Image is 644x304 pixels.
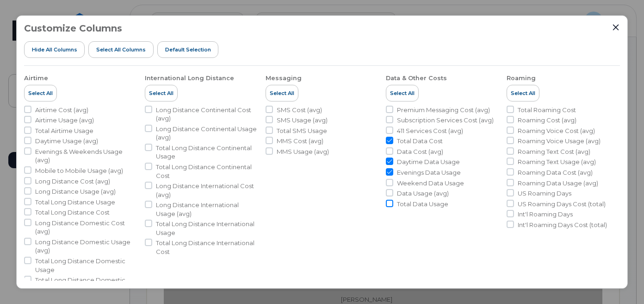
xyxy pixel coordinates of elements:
div: Messaging [266,74,302,82]
span: Int'l Roaming Days [518,210,573,219]
span: Total Long Distance Domestic Cost [35,276,137,293]
span: Total Airtime Usage [35,127,93,135]
span: Select all Columns [96,46,146,53]
span: Long Distance International Cost (avg) [156,182,258,199]
span: Long Distance Continental Usage (avg) [156,125,258,142]
button: Select All [145,85,178,101]
span: Long Distance Domestic Usage (avg) [35,238,137,255]
span: Total Long Distance Domestic Usage [35,257,137,274]
span: Default Selection [165,46,211,53]
span: US Roaming Days [518,189,571,198]
span: Mobile to Mobile Usage (avg) [35,166,123,175]
h3: Customize Columns [24,23,122,33]
span: Total Long Distance Continental Cost [156,163,258,180]
span: Total SMS Usage [277,127,327,135]
button: Select All [386,85,419,101]
span: Roaming Voice Cost (avg) [518,127,595,135]
span: Premium Messaging Cost (avg) [397,106,490,114]
span: Total Long Distance Usage [35,198,115,207]
span: Roaming Cost (avg) [518,116,576,125]
span: Select All [149,89,173,97]
span: Long Distance Cost (avg) [35,177,110,186]
span: SMS Usage (avg) [277,116,328,125]
span: Long Distance International Usage (avg) [156,201,258,218]
span: Long Distance Usage (avg) [35,187,116,196]
div: Data & Other Costs [386,74,447,82]
button: Default Selection [157,41,219,58]
div: Airtime [24,74,48,82]
span: Total Long Distance International Usage [156,220,258,237]
span: Select All [511,89,535,97]
span: Select All [390,89,415,97]
span: Hide All Columns [32,46,77,53]
span: US Roaming Days Cost (total) [518,200,606,209]
span: Airtime Cost (avg) [35,106,88,114]
span: SMS Cost (avg) [277,106,322,114]
span: Total Long Distance International Cost [156,239,258,256]
span: Select All [28,89,53,97]
span: Evenings Data Usage [397,168,461,177]
span: Data Usage (avg) [397,189,449,198]
div: International Long Distance [145,74,234,82]
button: Hide All Columns [24,41,85,58]
button: Select all Columns [88,41,154,58]
span: 411 Services Cost (avg) [397,127,463,135]
span: Total Long Distance Cost [35,208,110,217]
span: Total Long Distance Continental Usage [156,144,258,161]
span: Total Roaming Cost [518,106,576,114]
span: Int'l Roaming Days Cost (total) [518,221,607,229]
span: Data Cost (avg) [397,147,443,156]
span: Total Data Usage [397,200,448,209]
span: MMS Usage (avg) [277,147,329,156]
span: Select All [270,89,294,97]
span: Daytime Usage (avg) [35,137,98,146]
span: Roaming Data Usage (avg) [518,179,598,188]
span: Subscription Services Cost (avg) [397,116,494,125]
span: Daytime Data Usage [397,158,460,166]
span: Roaming Data Cost (avg) [518,168,593,177]
button: Select All [507,85,539,101]
span: Roaming Text Cost (avg) [518,147,590,156]
span: Airtime Usage (avg) [35,116,94,125]
button: Select All [24,85,57,101]
button: Select All [266,85,298,101]
span: Roaming Voice Usage (avg) [518,137,601,146]
span: Long Distance Continental Cost (avg) [156,106,258,123]
button: Close [612,23,620,32]
span: Weekend Data Usage [397,179,464,188]
span: MMS Cost (avg) [277,137,323,146]
span: Roaming Text Usage (avg) [518,158,596,166]
span: Evenings & Weekends Usage (avg) [35,147,137,165]
div: Roaming [507,74,536,82]
span: Total Data Cost [397,137,443,146]
span: Long Distance Domestic Cost (avg) [35,219,137,236]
